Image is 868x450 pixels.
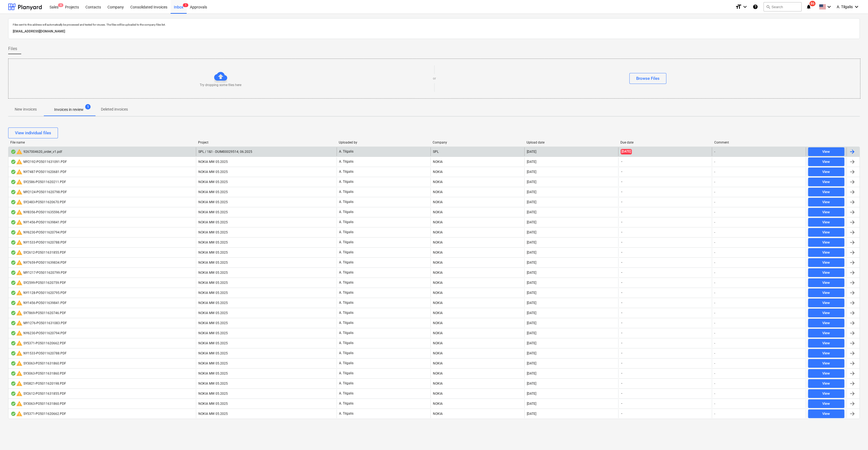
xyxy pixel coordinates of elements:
[11,360,66,367] div: SY3063-PO5011631860.PDF
[822,179,830,185] div: View
[753,4,758,10] i: Knowledge base
[714,331,715,335] div: -
[339,331,353,335] p: A. Tilgalis
[339,180,353,184] p: A. Tilgalis
[430,248,524,257] div: NOKIA
[430,349,524,358] div: NOKIA
[808,268,844,277] button: View
[527,200,536,204] div: [DATE]
[714,261,715,264] div: -
[11,199,66,205] div: SY2483-PO5011620670.PDF
[714,210,715,214] div: -
[527,210,536,214] div: [DATE]
[8,127,58,138] button: View individual files
[430,319,524,327] div: NOKIA
[822,239,830,246] div: View
[527,150,536,154] div: [DATE]
[822,330,830,336] div: View
[11,190,16,194] div: OCR finished
[822,310,830,316] div: View
[16,219,23,226] span: warning
[11,310,66,316] div: SY7869-PO5011620746.PDF
[11,291,16,295] div: OCR finished
[16,179,23,185] span: warning
[621,270,623,275] span: -
[198,150,252,154] span: SPL / 1&1 - DUIM00029514; 06.2025
[808,379,844,388] button: View
[430,409,524,418] div: NOKIA
[742,4,748,10] i: keyboard_arrow_down
[808,309,844,317] button: View
[764,2,802,11] button: Search
[198,281,228,285] span: NOKIA MW 05.2025
[430,218,524,227] div: NOKIA
[714,230,715,234] div: -
[198,341,228,345] span: NOKIA MW 05.2025
[11,169,67,175] div: NY7487-PO5011620681.PDF
[339,300,353,305] p: A. Tilgalis
[16,310,23,316] span: warning
[621,230,623,235] span: -
[430,258,524,267] div: NOKIA
[16,279,23,286] span: warning
[11,179,66,185] div: SY2586-PO5011620211.PDF
[10,141,194,144] div: File name
[339,321,353,325] p: A. Tilgalis
[339,230,353,235] p: A. Tilgalis
[808,288,844,297] button: View
[16,199,23,205] span: warning
[11,148,62,155] div: 9267004620_order_v1.pdf
[527,351,536,355] div: [DATE]
[527,321,536,325] div: [DATE]
[822,149,830,155] div: View
[527,251,536,254] div: [DATE]
[16,330,23,336] span: warning
[621,220,623,224] span: -
[198,220,228,224] span: NOKIA MW 05.2025
[808,188,844,196] button: View
[621,311,623,315] span: -
[621,331,623,335] span: -
[16,239,23,246] span: warning
[16,159,23,165] span: warning
[58,3,63,7] span: 4
[808,238,844,247] button: View
[11,361,16,366] div: OCR finished
[339,169,353,174] p: A. Tilgalis
[808,389,844,398] button: View
[621,300,623,305] span: -
[200,83,241,87] p: Try dropping some files here
[433,141,522,144] div: Company
[808,208,844,217] button: View
[11,200,16,204] div: OCR finished
[527,341,536,345] div: [DATE]
[430,389,524,398] div: NOKIA
[430,198,524,206] div: NOKIA
[822,260,830,266] div: View
[430,188,524,196] div: NOKIA
[198,141,334,144] div: Project
[620,141,710,144] div: Due date
[808,349,844,358] button: View
[808,278,844,287] button: View
[430,268,524,277] div: NOKIA
[339,361,353,366] p: A. Tilgalis
[527,291,536,295] div: [DATE]
[11,259,67,266] div: NY7659-PO5011639834.PDF
[198,200,228,204] span: NOKIA MW 05.2025
[8,59,860,99] div: Try dropping some files hereorBrowse Files
[714,351,715,355] div: -
[85,104,91,110] span: 1
[621,290,623,295] span: -
[822,360,830,367] div: View
[430,208,524,217] div: NOKIA
[198,190,228,194] span: NOKIA MW 05.2025
[16,249,23,256] span: warning
[11,159,67,165] div: MY2192-PO5011631091.PDF
[822,159,830,165] div: View
[822,270,830,276] div: View
[11,160,16,164] div: OCR finished
[822,229,830,236] div: View
[339,351,353,355] p: A. Tilgalis
[198,301,228,305] span: NOKIA MW 05.2025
